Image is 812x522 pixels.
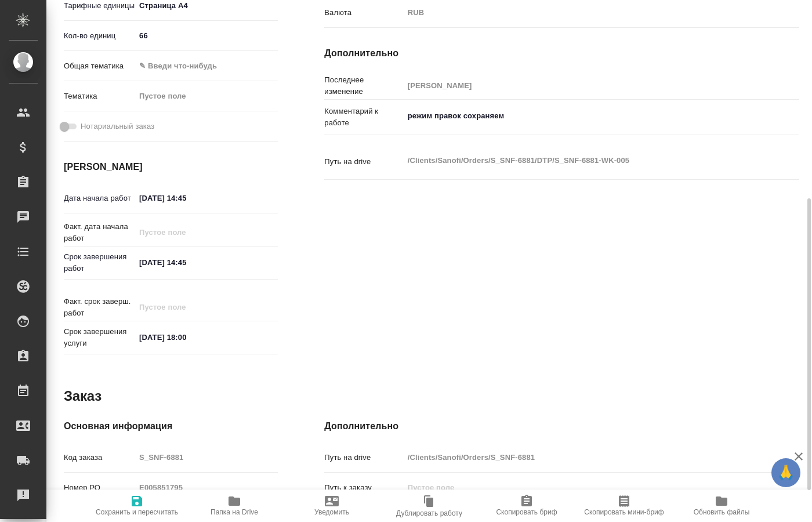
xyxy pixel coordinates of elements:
[135,86,278,106] div: Пустое поле
[404,151,760,171] textarea: /Clients/Sanofi/Orders/S_SNF-6881/DTP/S_SNF-6881-WK-005
[64,326,135,349] p: Срок завершения услуги
[324,74,403,97] p: Последнее изменение
[135,254,237,271] input: ✎ Введи что-нибудь
[380,490,478,522] button: Дублировать работу
[64,90,135,102] p: Тематика
[324,7,403,19] p: Валюта
[396,509,462,517] span: Дублировать работу
[64,296,135,319] p: Факт. срок заверш. работ
[88,490,186,522] button: Сохранить и пересчитать
[96,508,178,516] span: Сохранить и пересчитать
[64,193,135,204] p: Дата начала работ
[64,387,101,405] h2: Заказ
[694,508,750,516] span: Обновить файлы
[211,508,258,516] span: Папка на Drive
[404,3,760,23] div: RUB
[324,482,403,494] p: Путь к заказу
[404,449,760,466] input: Пустое поле
[135,224,237,241] input: Пустое поле
[64,30,135,42] p: Кол-во единиц
[135,329,237,346] input: ✎ Введи что-нибудь
[135,56,278,76] div: ✎ Введи что-нибудь
[135,479,278,496] input: Пустое поле
[135,449,278,466] input: Пустое поле
[673,490,770,522] button: Обновить файлы
[64,482,135,494] p: Номер РО
[81,121,154,132] span: Нотариальный заказ
[324,46,799,60] h4: Дополнительно
[135,27,278,44] input: ✎ Введи что-нибудь
[404,106,760,126] textarea: режим правок сохраняем
[186,490,283,522] button: Папка на Drive
[135,299,237,316] input: Пустое поле
[64,60,135,72] p: Общая тематика
[324,419,799,433] h4: Дополнительно
[64,160,278,174] h4: [PERSON_NAME]
[64,452,135,463] p: Код заказа
[64,251,135,274] p: Срок завершения работ
[64,221,135,244] p: Факт. дата начала работ
[139,60,264,72] div: ✎ Введи что-нибудь
[496,508,557,516] span: Скопировать бриф
[139,90,264,102] div: Пустое поле
[324,156,403,168] p: Путь на drive
[324,106,403,129] p: Комментарий к работе
[64,419,278,433] h4: Основная информация
[135,190,237,206] input: ✎ Введи что-нибудь
[575,490,673,522] button: Скопировать мини-бриф
[314,508,349,516] span: Уведомить
[404,77,760,94] input: Пустое поле
[771,458,800,487] button: 🙏
[776,461,796,485] span: 🙏
[404,479,760,496] input: Пустое поле
[283,490,380,522] button: Уведомить
[584,508,664,516] span: Скопировать мини-бриф
[324,452,403,463] p: Путь на drive
[478,490,575,522] button: Скопировать бриф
